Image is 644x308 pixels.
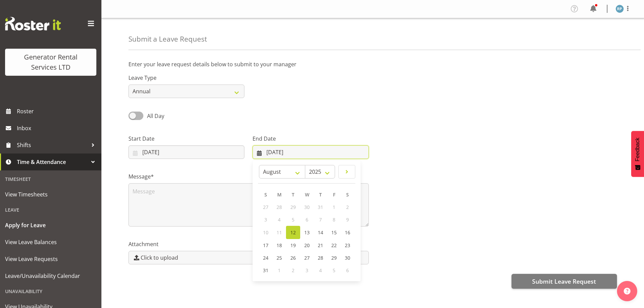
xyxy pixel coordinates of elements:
span: 7 [319,216,322,223]
span: Time & Attendance [17,157,88,167]
span: 1 [333,204,335,210]
a: 17 [259,239,272,252]
span: 13 [304,229,310,236]
button: Submit Leave Request [511,274,617,289]
span: 27 [263,204,268,210]
span: Click to upload [141,254,178,262]
span: 8 [333,216,335,223]
input: Click to select... [128,145,244,159]
label: Leave Type [128,74,244,82]
a: 30 [341,252,354,264]
a: 18 [272,239,286,252]
span: 27 [304,255,310,261]
a: 13 [300,226,314,239]
a: Apply for Leave [2,217,100,234]
div: Leave [2,203,100,217]
a: 20 [300,239,314,252]
span: 22 [331,242,337,248]
span: T [292,191,294,198]
button: Feedback - Show survey [631,131,644,177]
span: 16 [345,229,350,236]
span: 12 [290,229,296,236]
a: View Timesheets [2,186,100,203]
a: 15 [327,226,341,239]
span: Feedback [635,138,641,161]
span: 26 [290,255,296,261]
span: Shifts [17,140,88,150]
span: 31 [263,267,268,274]
span: S [264,191,267,198]
span: 24 [263,255,268,261]
a: View Leave Balances [2,234,100,251]
span: 30 [345,255,350,261]
div: Generator Rental Services LTD [12,52,90,72]
a: 26 [286,252,300,264]
span: View Timesheets [5,189,96,199]
a: 25 [272,252,286,264]
a: 31 [259,264,272,277]
span: 11 [277,229,282,236]
span: 2 [346,204,349,210]
label: End Date [253,135,368,143]
span: 28 [318,255,323,261]
a: 29 [327,252,341,264]
a: 23 [341,239,354,252]
a: View Leave Requests [2,251,100,267]
span: 14 [318,229,323,236]
a: Leave/Unavailability Calendar [2,267,100,284]
span: All Day [147,112,164,120]
span: 3 [306,267,308,274]
span: 10 [263,229,268,236]
span: 1 [278,267,281,274]
a: 24 [259,252,272,264]
span: 5 [292,216,294,223]
span: 5 [333,267,335,274]
a: 27 [300,252,314,264]
span: 6 [306,216,308,223]
span: Apply for Leave [5,220,96,230]
span: S [346,191,349,198]
span: 21 [318,242,323,248]
a: 28 [314,252,327,264]
span: 15 [331,229,337,236]
h4: Submit a Leave Request [128,35,207,43]
a: 21 [314,239,327,252]
span: T [319,191,322,198]
label: Message* [128,172,369,181]
span: 31 [318,204,323,210]
span: 29 [331,255,337,261]
span: 4 [278,216,281,223]
span: Roster [17,106,98,116]
span: 20 [304,242,310,248]
span: 30 [304,204,310,210]
label: Attachment [128,240,369,248]
img: ryan-paulsen3623.jpg [616,5,624,13]
span: 19 [290,242,296,248]
span: 29 [290,204,296,210]
span: 6 [346,267,349,274]
span: 17 [263,242,268,248]
span: Submit Leave Request [532,277,596,286]
span: Leave/Unavailability Calendar [5,271,96,281]
span: View Leave Balances [5,237,96,247]
span: M [277,191,282,198]
img: Rosterit website logo [5,17,61,30]
span: Inbox [17,123,98,133]
span: 25 [277,255,282,261]
p: Enter your leave request details below to submit to your manager [128,60,617,68]
a: 16 [341,226,354,239]
span: W [305,191,309,198]
input: Click to select... [253,145,368,159]
span: View Leave Requests [5,254,96,264]
a: 19 [286,239,300,252]
a: 14 [314,226,327,239]
img: help-xxl-2.png [624,288,630,294]
span: 2 [292,267,294,274]
span: 28 [277,204,282,210]
span: 4 [319,267,322,274]
span: 9 [346,216,349,223]
a: 22 [327,239,341,252]
span: 3 [264,216,267,223]
span: 18 [277,242,282,248]
span: F [333,191,335,198]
